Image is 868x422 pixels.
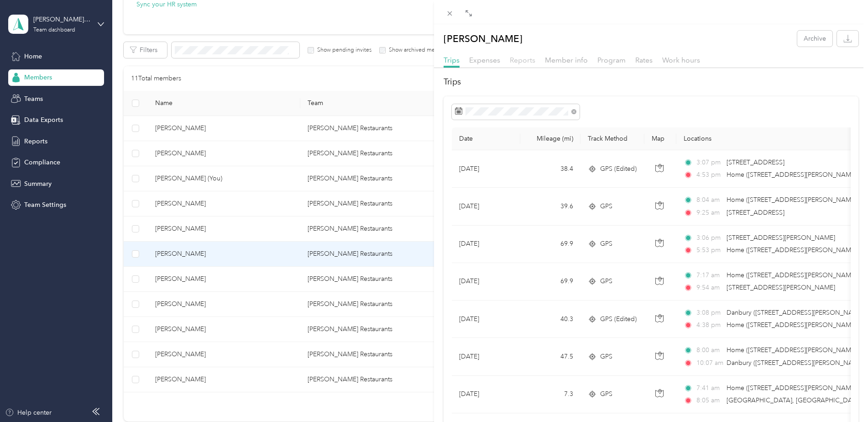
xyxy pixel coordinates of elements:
[696,308,722,318] span: 3:08 pm
[696,320,722,330] span: 4:38 pm
[696,358,722,368] span: 10:07 am
[696,233,722,243] span: 3:06 pm
[600,352,612,362] span: GPS
[797,31,832,47] button: Archive
[644,127,676,150] th: Map
[727,158,784,166] span: [STREET_ADDRESS]
[727,284,835,291] span: [STREET_ADDRESS][PERSON_NAME]
[696,158,722,168] span: 3:07 pm
[520,263,580,301] td: 69.9
[452,301,520,338] td: [DATE]
[696,283,722,293] span: 9:54 am
[520,338,580,375] td: 47.5
[600,239,612,249] span: GPS
[452,127,520,150] th: Date
[600,164,637,174] span: GPS (Edited)
[469,56,500,64] span: Expenses
[580,127,644,150] th: Track Method
[520,301,580,338] td: 40.3
[510,56,535,64] span: Reports
[727,234,835,242] span: [STREET_ADDRESS][PERSON_NAME]
[520,376,580,413] td: 7.3
[452,188,520,225] td: [DATE]
[444,56,460,64] span: Trips
[452,263,520,301] td: [DATE]
[635,56,653,64] span: Rates
[600,314,637,324] span: GPS (Edited)
[520,127,580,150] th: Mileage (mi)
[600,389,612,399] span: GPS
[520,150,580,188] td: 38.4
[600,276,612,286] span: GPS
[597,56,626,64] span: Program
[696,396,722,406] span: 8:05 am
[452,376,520,413] td: [DATE]
[696,245,722,255] span: 5:53 pm
[444,76,858,88] h2: Trips
[520,188,580,225] td: 39.6
[727,209,784,216] span: [STREET_ADDRESS]
[444,31,523,47] p: [PERSON_NAME]
[600,201,612,211] span: GPS
[452,226,520,263] td: [DATE]
[696,383,722,393] span: 7:41 am
[452,338,520,375] td: [DATE]
[696,208,722,218] span: 9:25 am
[662,56,700,64] span: Work hours
[696,270,722,280] span: 7:17 am
[696,195,722,205] span: 8:04 am
[520,226,580,263] td: 69.9
[696,170,722,180] span: 4:53 pm
[545,56,588,64] span: Member info
[696,345,722,355] span: 8:00 am
[817,371,868,422] iframe: Everlance-gr Chat Button Frame
[452,150,520,188] td: [DATE]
